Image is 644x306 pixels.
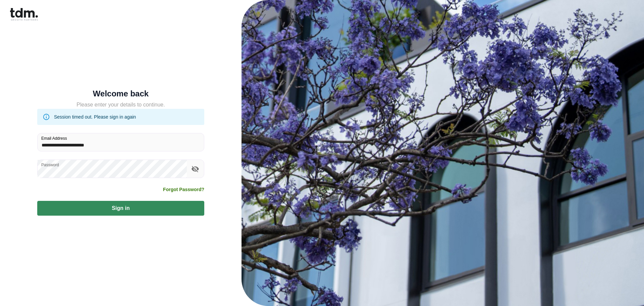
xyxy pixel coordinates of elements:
button: toggle password visibility [190,163,201,175]
h5: Welcome back [37,90,204,97]
button: Sign in [37,201,204,216]
a: Forgot Password? [163,186,204,193]
h5: Please enter your details to continue. [37,101,204,109]
label: Password [41,162,59,168]
label: Email Address [41,135,67,141]
div: Session timed out. Please sign in again [54,111,136,123]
